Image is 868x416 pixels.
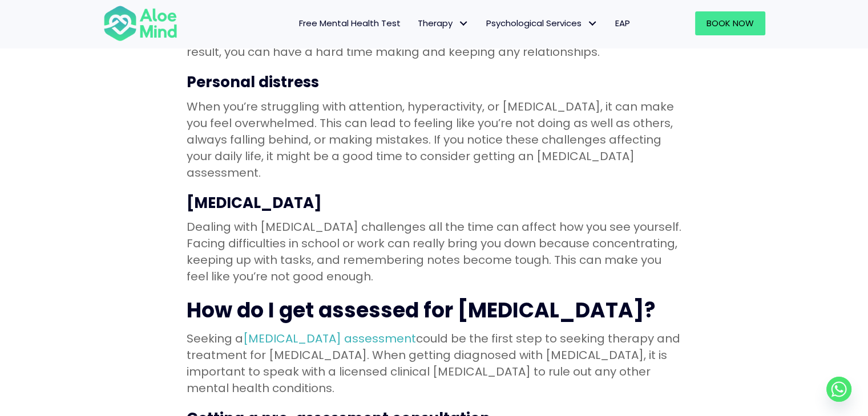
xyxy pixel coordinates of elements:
[584,15,601,32] span: Psychological Services: submenu
[243,331,416,346] a: [MEDICAL_DATA] assessment
[192,11,639,35] nav: Menu
[187,219,682,285] p: Dealing with [MEDICAL_DATA] challenges all the time can affect how you see yourself. Facing diffi...
[615,17,630,29] span: EAP
[486,17,598,29] span: Psychological Services
[455,15,472,32] span: Therapy: submenu
[187,193,682,213] h3: [MEDICAL_DATA]
[478,11,607,35] a: Psychological ServicesPsychological Services: submenu
[418,17,469,29] span: Therapy
[187,331,682,397] p: Seeking a could be the first step to seeking therapy and treatment for [MEDICAL_DATA]. When getti...
[299,17,401,29] span: Free Mental Health Test
[695,11,765,35] a: Book Now
[826,377,851,402] a: Whatsapp
[187,296,682,325] h2: How do I get assessed for [MEDICAL_DATA]?
[706,17,754,29] span: Book Now
[103,5,177,42] img: Aloe mind Logo
[409,11,478,35] a: TherapyTherapy: submenu
[290,11,409,35] a: Free Mental Health Test
[187,99,682,181] p: When you’re struggling with attention, hyperactivity, or [MEDICAL_DATA], it can make you feel ove...
[607,11,639,35] a: EAP
[187,72,682,92] h3: Personal distress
